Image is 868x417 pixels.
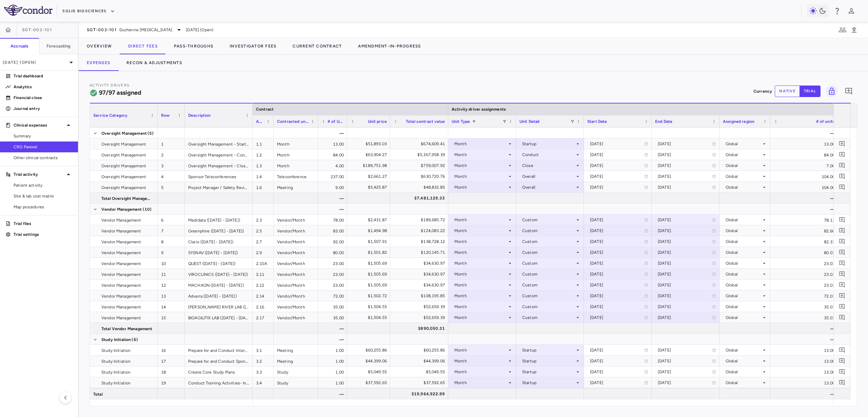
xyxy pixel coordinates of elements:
[274,247,318,258] div: Vendor/Month
[353,149,387,160] div: $63,904.27
[318,366,347,377] div: 1.00
[837,313,847,322] button: Add comment
[770,377,838,388] div: 13.00
[837,150,847,159] button: Add comment
[723,119,754,124] span: Assigned region
[87,27,117,33] span: SGT-003-101
[396,236,445,247] div: $138,728.12
[839,216,845,223] svg: Add comment
[14,204,73,210] span: Map procedures
[158,290,185,301] div: 13
[101,171,146,182] span: Oversight Management
[837,183,847,192] button: Add comment
[158,312,185,323] div: 15
[158,225,185,236] div: 7
[353,138,387,149] div: $51,893.03
[253,269,274,279] div: 2.11
[839,271,845,277] svg: Add comment
[14,122,64,128] p: Clinical expenses
[318,356,347,366] div: 1.00
[185,377,253,388] div: Conduct Training Activities- Initial
[14,133,73,139] span: Summary
[14,106,73,112] p: Journal entry
[816,119,835,124] span: # of units
[726,138,762,149] div: Global
[101,128,147,139] span: Oversight Management
[726,182,762,193] div: Global
[318,236,347,247] div: 92.00
[221,38,284,54] button: Investigator Fees
[839,140,845,147] svg: Add comment
[158,377,185,388] div: 19
[274,214,318,225] div: Vendor/Month
[590,214,644,225] div: [DATE]
[837,215,847,224] button: Add comment
[837,280,847,289] button: Add comment
[274,225,318,236] div: Vendor/Month
[188,113,211,118] span: Description
[14,155,73,161] span: Other clinical contracts
[454,225,507,236] div: Month
[837,172,847,181] button: Add comment
[837,269,847,279] button: Add comment
[454,236,507,247] div: Month
[274,258,318,268] div: Vendor/Month
[318,377,347,388] div: 1.00
[14,221,73,227] p: Trial files
[143,204,152,215] span: (10)
[318,182,347,192] div: 9.00
[839,368,845,375] svg: Add comment
[46,43,71,49] h6: Forecasting
[14,84,73,90] p: Analytics
[396,225,445,236] div: $124,083.22
[185,290,253,301] div: Advarra ([DATE] - [DATE])
[522,171,575,182] div: Overall
[14,144,73,150] span: CRO Parexel
[454,160,507,171] div: Month
[839,379,845,386] svg: Add comment
[587,119,607,124] span: Start Date
[256,119,264,124] span: Activity code
[101,236,141,247] span: Vendor Management
[14,182,73,188] span: Patient activity
[353,247,387,258] div: $1,501.82
[658,160,712,171] div: [DATE]
[350,38,429,54] button: Amendment-In-Progress
[655,119,672,124] span: End Date
[726,214,762,225] div: Global
[185,171,253,182] div: Sponsor Teleconferences
[101,204,142,215] span: Vendor Management
[770,258,838,268] div: 23.03
[185,214,253,225] div: Medidata ([DATE] - [DATE])
[590,171,644,182] div: [DATE]
[185,301,253,312] div: [PERSON_NAME] RIVER LAB ([DATE] - [DATE])
[770,334,838,344] div: —
[770,290,838,301] div: 72.03
[274,171,318,182] div: Teleconference
[101,193,154,204] span: Total Oversight Management
[158,280,185,290] div: 12
[770,193,838,203] div: —
[353,160,387,171] div: $189,751.98
[590,182,644,193] div: [DATE]
[837,302,847,311] button: Add comment
[522,225,575,236] div: Custom
[253,171,274,182] div: 1.4
[79,55,118,71] button: Expenses
[11,43,28,49] h6: Accruals
[839,358,845,364] svg: Add comment
[770,356,838,366] div: 13.00
[522,182,575,193] div: Overall
[185,269,253,279] div: VIROCLINICS ([DATE] - [DATE])
[837,139,847,148] button: Add comment
[120,38,166,54] button: Direct Fees
[253,366,274,377] div: 3.3
[396,149,445,160] div: $5,367,958.39
[396,258,445,269] div: $34,630.97
[406,119,445,124] span: Total contract value
[253,149,274,160] div: 1.2
[318,128,347,138] div: —
[185,160,253,171] div: Oversight Management - Closeout
[274,269,318,279] div: Vendor/Month
[839,238,845,245] svg: Add comment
